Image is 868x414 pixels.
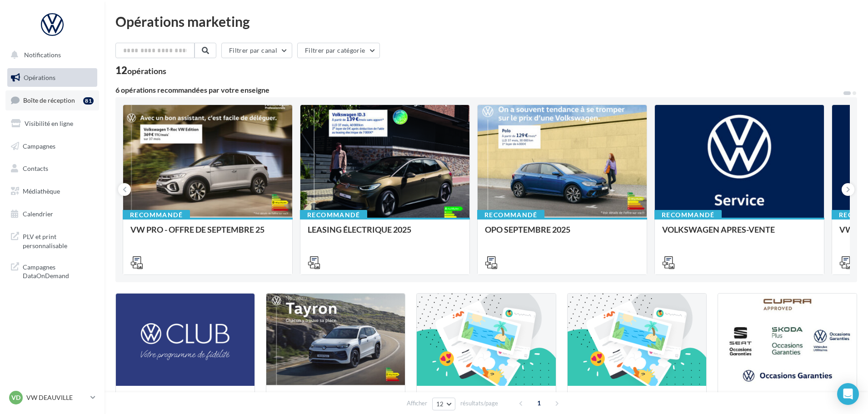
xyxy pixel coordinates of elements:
a: Visibilité en ligne [5,114,99,133]
a: Campagnes [5,137,99,156]
div: Recommandé [654,210,722,220]
div: 6 opérations recommandées par votre enseigne [115,86,843,94]
div: OPO SEPTEMBRE 2025 [485,225,639,243]
span: PLV et print personnalisable [23,230,94,250]
a: VD VW DEAUVILLE [7,389,97,406]
div: Recommandé [300,210,367,220]
span: Médiathèque [23,187,60,195]
span: résultats/page [460,399,498,408]
span: Calendrier [23,210,53,218]
a: Contacts [5,159,99,178]
div: 12 [115,65,166,75]
span: Campagnes DataOnDemand [23,261,94,280]
span: Notifications [24,51,61,59]
a: Campagnes DataOnDemand [5,257,99,284]
a: Opérations [5,68,99,87]
span: Afficher [407,399,427,408]
button: Notifications [5,45,95,65]
a: PLV et print personnalisable [5,227,99,254]
span: 12 [436,400,444,408]
a: Boîte de réception81 [5,90,99,110]
span: Contacts [23,165,48,172]
div: 81 [83,97,94,105]
span: Boîte de réception [23,96,75,104]
div: LEASING ÉLECTRIQUE 2025 [308,225,462,243]
span: Opérations [24,74,55,81]
a: Médiathèque [5,182,99,201]
div: Recommandé [123,210,190,220]
span: 1 [532,396,546,410]
button: 12 [432,398,455,410]
button: Filtrer par canal [221,43,292,58]
div: Recommandé [477,210,544,220]
div: VW PRO - OFFRE DE SEPTEMBRE 25 [130,225,285,243]
span: Visibilité en ligne [25,120,73,127]
div: Open Intercom Messenger [837,383,859,405]
p: VW DEAUVILLE [26,393,87,402]
div: Opérations marketing [115,15,857,28]
a: Calendrier [5,205,99,224]
button: Filtrer par catégorie [297,43,380,58]
span: Campagnes [23,142,55,150]
div: opérations [127,67,166,75]
span: VD [11,393,20,402]
div: VOLKSWAGEN APRES-VENTE [662,225,817,243]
